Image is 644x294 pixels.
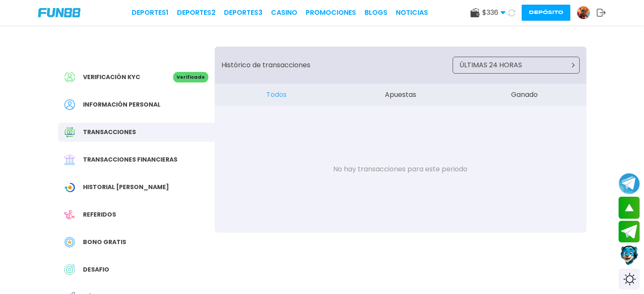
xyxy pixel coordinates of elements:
[271,8,297,18] a: CASINO
[577,6,597,19] a: Avatar
[64,182,75,192] img: Wagering Transaction
[619,197,640,219] button: scroll up
[58,123,215,142] a: Transaction HistoryTransacciones
[58,260,215,279] a: ChallengeDESAFIO
[83,183,169,192] span: Historial [PERSON_NAME]
[64,99,75,110] img: Personal
[83,265,109,274] span: DESAFIO
[396,8,428,18] a: NOTICIAS
[522,5,570,21] button: Depósito
[83,100,160,109] span: Información personal
[58,205,215,224] a: ReferralReferidos
[306,8,356,18] a: Promociones
[221,60,310,70] p: Histórico de transacciones
[619,221,640,243] button: Join telegram
[459,60,522,70] p: ÚLTIMAS 24 HORAS
[224,8,263,18] a: Deportes3
[132,8,169,18] a: Deportes1
[58,150,215,169] a: Financial TransactionTransacciones financieras
[215,84,339,106] button: Todos
[83,73,140,82] span: Verificación KYC
[338,84,462,106] button: Apuestas
[577,6,590,19] img: Avatar
[173,72,208,82] p: Verificado
[83,238,126,247] span: Bono Gratis
[365,8,387,18] a: BLOGS
[177,8,216,18] a: Deportes2
[619,245,640,267] button: Contact customer service
[619,269,640,290] div: Switch theme
[83,155,177,164] span: Transacciones financieras
[333,164,467,174] p: No hay transacciones para este periodo
[64,264,75,275] img: Challenge
[462,84,586,106] button: Ganado
[58,178,215,197] a: Wagering TransactionHistorial [PERSON_NAME]
[58,95,215,114] a: PersonalInformación personal
[482,8,506,18] span: $ 336
[453,57,580,74] button: ÚLTIMAS 24 HORAS
[64,127,75,137] img: Transaction History
[83,210,116,219] span: Referidos
[58,68,215,87] a: Verificación KYCVerificado
[619,173,640,195] button: Join telegram channel
[64,237,75,247] img: Free Bonus
[64,209,75,220] img: Referral
[64,154,75,165] img: Financial Transaction
[38,8,80,17] img: Company Logo
[83,128,136,137] span: Transacciones
[58,233,215,252] a: Free BonusBono Gratis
